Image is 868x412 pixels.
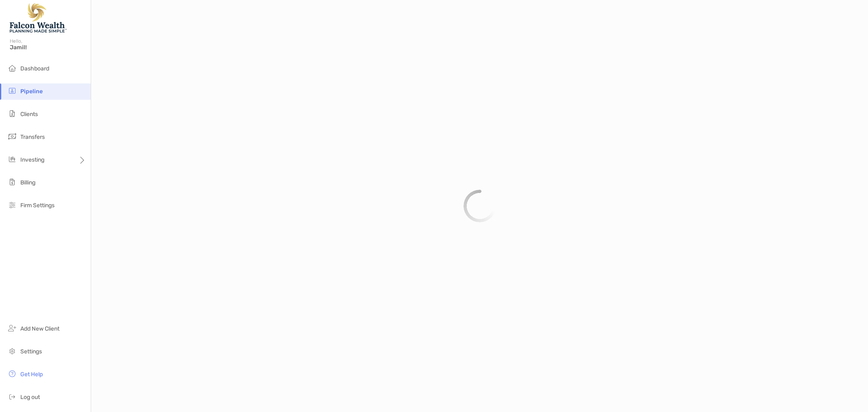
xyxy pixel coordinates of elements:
img: dashboard icon [7,63,17,73]
img: get-help icon [7,369,17,379]
span: Dashboard [20,65,49,72]
span: Pipeline [20,88,43,95]
span: Firm Settings [20,202,55,209]
img: add_new_client icon [7,323,17,333]
span: Jamil! [10,44,86,51]
span: Settings [20,348,42,355]
span: Add New Client [20,325,59,332]
img: logout icon [7,392,17,401]
span: Clients [20,111,38,118]
img: settings icon [7,346,17,356]
span: Get Help [20,371,43,378]
img: Falcon Wealth Planning Logo [10,3,67,33]
img: firm-settings icon [7,200,17,210]
img: investing icon [7,154,17,164]
span: Billing [20,179,35,186]
img: pipeline icon [7,86,17,96]
span: Investing [20,156,44,163]
img: billing icon [7,177,17,187]
img: clients icon [7,109,17,118]
span: Transfers [20,134,45,140]
span: Log out [20,394,40,401]
img: transfers icon [7,131,17,141]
